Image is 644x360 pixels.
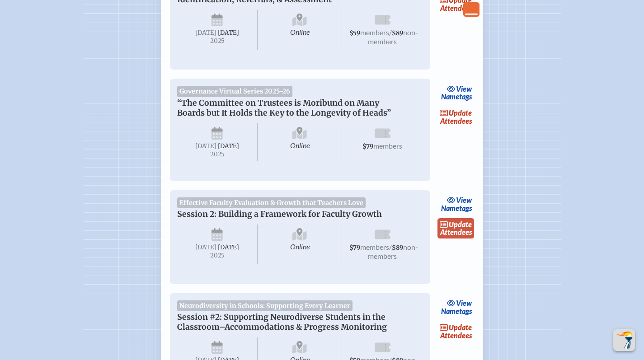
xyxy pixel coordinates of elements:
[456,84,472,93] span: view
[218,29,239,37] span: [DATE]
[177,98,391,118] span: “The Committee on Trustees is Moribund on Many Boards but It Holds the Key to the Longevity of He...
[362,143,373,150] span: $79
[439,297,475,318] a: viewNametags
[184,37,250,44] span: 2025
[177,209,382,219] span: Session 2: Building a Framework for Faculty Growth
[449,220,472,229] span: update
[437,107,475,127] a: updateAttendees
[360,243,389,251] span: members
[392,244,403,252] span: $89
[177,86,293,97] span: Governance Virtual Series 2025-26
[360,28,389,37] span: members
[368,28,418,46] span: non-members
[218,243,239,251] span: [DATE]
[449,323,472,332] span: update
[456,299,472,307] span: view
[439,194,475,215] a: viewNametags
[615,331,633,349] img: To the top
[218,142,239,150] span: [DATE]
[373,141,402,150] span: members
[437,321,475,342] a: updateAttendees
[389,243,392,251] span: /
[368,243,418,260] span: non-members
[195,142,216,150] span: [DATE]
[259,123,340,161] span: Online
[613,329,635,351] button: Scroll Top
[389,28,392,37] span: /
[195,243,216,251] span: [DATE]
[177,312,387,332] span: Session #2: Supporting Neurodiverse Students in the Classroom–Accommodations & Progress Monitoring
[184,252,250,259] span: 2025
[349,29,360,37] span: $59
[177,197,366,208] span: Effective Faculty Evaluation & Growth that Teachers Love
[456,196,472,204] span: view
[184,151,250,158] span: 2025
[439,82,475,103] a: viewNametags
[177,300,353,311] span: Neurodiversity in Schools: Supporting Every Learner
[259,224,340,264] span: Online
[392,29,403,37] span: $89
[195,29,216,37] span: [DATE]
[349,244,360,252] span: $79
[259,10,340,50] span: Online
[449,108,472,117] span: update
[437,218,475,239] a: updateAttendees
